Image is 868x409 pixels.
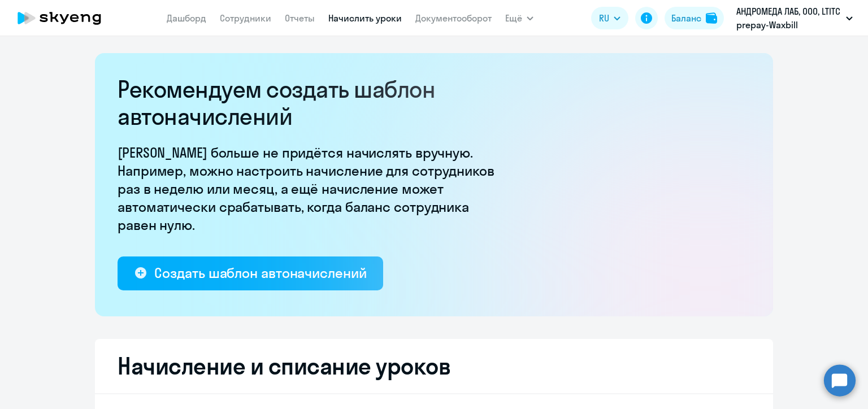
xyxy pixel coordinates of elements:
h2: Рекомендуем создать шаблон автоначислений [118,76,502,130]
span: Ещё [505,11,522,25]
button: Создать шаблон автоначислений [118,256,383,290]
a: Сотрудники [220,12,271,24]
img: balance [706,12,717,24]
button: АНДРОМЕДА ЛАБ, ООО, LTITC prepay-Waxbill Technologies Limited doo [GEOGRAPHIC_DATA] [731,5,858,32]
span: RU [599,11,609,25]
div: Создать шаблон автоначислений [154,264,366,282]
p: [PERSON_NAME] больше не придётся начислять вручную. Например, можно настроить начисление для сотр... [118,143,502,234]
a: Документооборот [415,12,492,24]
a: Отчеты [285,12,315,24]
a: Дашборд [167,12,206,24]
div: Баланс [671,11,701,25]
h2: Начисление и списание уроков [118,353,750,380]
button: RU [591,7,628,29]
a: Начислить уроки [328,12,402,24]
p: АНДРОМЕДА ЛАБ, ООО, LTITC prepay-Waxbill Technologies Limited doo [GEOGRAPHIC_DATA] [736,5,841,32]
button: Ещё [505,7,533,29]
button: Балансbalance [665,7,724,29]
